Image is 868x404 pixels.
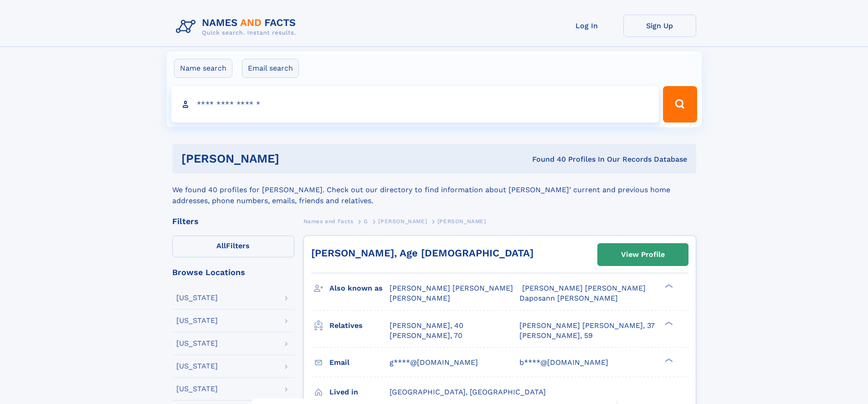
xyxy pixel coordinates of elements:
div: [US_STATE] [176,317,218,324]
div: We found 40 profiles for [PERSON_NAME]. Check out our directory to find information about [PERSON... [172,174,696,206]
div: [US_STATE] [176,340,218,347]
h3: Also known as [329,281,390,296]
a: [PERSON_NAME], 59 [519,331,593,341]
input: search input [171,86,659,123]
span: [PERSON_NAME] [PERSON_NAME] [390,284,513,292]
a: [PERSON_NAME], 70 [390,331,462,341]
label: Name search [174,59,232,78]
span: [PERSON_NAME] [390,294,450,302]
div: [US_STATE] [176,385,218,393]
span: [GEOGRAPHIC_DATA], [GEOGRAPHIC_DATA] [390,388,546,396]
h1: [PERSON_NAME] [181,153,406,164]
span: Daposann [PERSON_NAME] [519,294,618,302]
a: Log In [550,15,623,37]
a: [PERSON_NAME] [378,215,427,227]
div: View Profile [621,244,665,265]
div: ❯ [663,320,673,326]
div: [US_STATE] [176,294,218,302]
a: [PERSON_NAME] [PERSON_NAME], 37 [519,321,655,331]
div: ❯ [663,283,673,289]
span: [PERSON_NAME] [378,218,427,225]
a: [PERSON_NAME], 40 [390,321,463,331]
a: G [364,215,368,227]
div: Filters [172,217,294,225]
div: [US_STATE] [176,363,218,370]
div: Browse Locations [172,268,294,276]
h3: Email [329,355,390,370]
span: All [216,241,226,250]
h3: Relatives [329,318,390,333]
a: Sign Up [623,15,696,37]
a: Names and Facts [303,215,354,227]
label: Filters [172,235,294,257]
span: [PERSON_NAME] [PERSON_NAME] [522,284,646,292]
a: View Profile [598,244,688,266]
h3: Lived in [329,384,390,400]
span: [PERSON_NAME] [437,218,486,225]
div: ❯ [663,357,673,363]
a: [PERSON_NAME], Age [DEMOGRAPHIC_DATA] [311,247,534,259]
label: Email search [242,59,299,78]
div: Found 40 Profiles In Our Records Database [406,154,687,164]
button: Search Button [663,86,697,123]
img: Logo Names and Facts [172,15,303,39]
span: G [364,218,368,225]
